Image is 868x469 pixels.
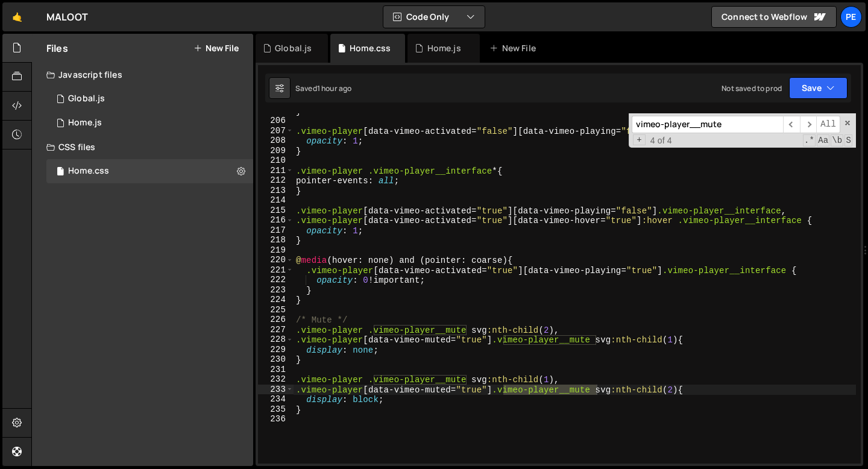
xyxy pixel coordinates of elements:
div: 232 [258,374,294,385]
div: 223 [258,285,294,295]
span: RegExp Search [803,134,816,146]
div: 208 [258,136,294,146]
div: Home.js [427,42,461,54]
span: Search In Selection [844,134,852,146]
div: 222 [258,275,294,285]
div: Home.js [68,118,102,128]
div: 221 [258,265,294,275]
div: 1 hour ago [317,83,352,93]
div: Not saved to prod [722,83,782,93]
span: Alt-Enter [816,116,840,133]
a: Pe [840,6,862,28]
span: Whole Word Search [831,134,843,146]
span: 4 of 4 [646,136,677,146]
div: 210 [258,156,294,166]
div: Home.css [68,166,109,177]
div: 216 [258,215,294,225]
div: 233 [258,385,294,395]
div: 214 [258,195,294,206]
h2: Files [46,42,68,55]
div: 230 [258,354,294,365]
div: Saved [295,83,351,93]
div: 211 [258,166,294,176]
div: 224 [258,295,294,305]
div: 235 [258,404,294,415]
div: 225 [258,305,294,315]
button: New File [193,43,239,53]
div: CSS files [32,135,253,159]
div: 218 [258,235,294,245]
div: 215 [258,206,294,216]
div: 16127/43336.js [46,111,253,135]
div: 212 [258,175,294,186]
span: Toggle Replace mode [633,134,646,146]
div: Home.css [350,42,391,54]
div: 234 [258,394,294,404]
div: Global.js [68,93,105,104]
a: Connect to Webflow [711,6,837,28]
button: Save [789,77,848,99]
div: MALOOT [46,10,88,24]
div: 236 [258,414,294,424]
div: 219 [258,245,294,256]
span: CaseSensitive Search [817,134,829,146]
a: 🤙 [2,2,32,31]
div: 226 [258,315,294,325]
div: New File [489,42,540,54]
div: 206 [258,116,294,126]
div: Global.js [275,42,312,54]
div: Javascript files [32,63,253,87]
div: 16127/43325.js [46,87,253,111]
span: ​ [783,116,800,133]
input: Search for [632,116,783,133]
div: 16127/43667.css [46,159,253,183]
div: 213 [258,186,294,196]
div: 220 [258,255,294,265]
div: 227 [258,325,294,335]
div: 207 [258,126,294,136]
div: 228 [258,335,294,345]
div: 217 [258,225,294,236]
button: Code Only [383,6,485,28]
span: ​ [800,116,817,133]
div: 229 [258,345,294,355]
div: 209 [258,146,294,156]
div: 231 [258,365,294,375]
